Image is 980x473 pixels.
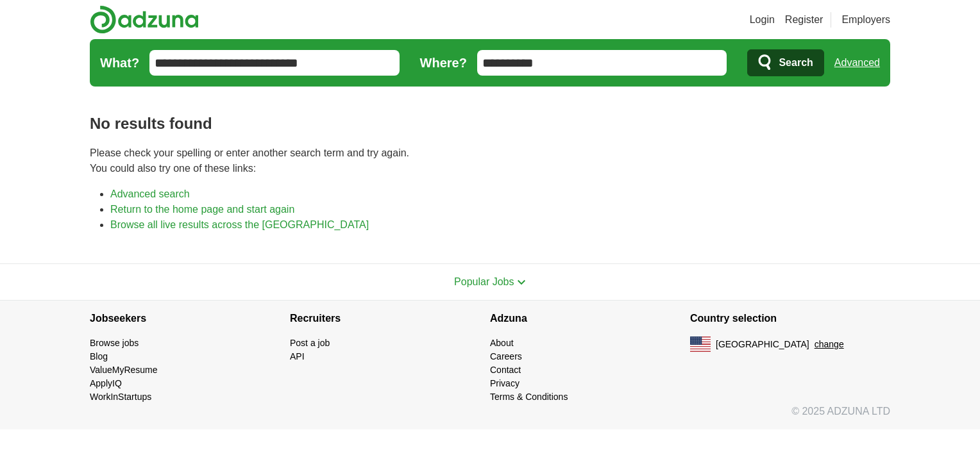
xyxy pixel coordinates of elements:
[90,378,122,388] a: ApplyIQ
[815,338,844,351] button: change
[834,50,880,76] a: Advanced
[454,276,514,287] span: Popular Jobs
[490,338,514,348] a: About
[490,392,568,402] a: Terms & Conditions
[290,351,305,361] a: API
[90,5,199,34] img: Adzuna logo
[90,145,890,176] p: Please check your spelling or enter another search term and try again. You could also try one of ...
[100,53,139,72] label: What?
[110,219,369,230] a: Browse all live results across the [GEOGRAPHIC_DATA]
[80,404,900,429] div: © 2025 ADZUNA LTD
[690,336,711,352] img: US flag
[110,204,294,215] a: Return to the home page and start again
[490,378,520,388] a: Privacy
[779,50,813,76] span: Search
[490,365,521,375] a: Contact
[90,112,890,135] h1: No results found
[690,301,890,336] h4: Country selection
[110,188,190,199] a: Advanced search
[716,338,809,351] span: [GEOGRAPHIC_DATA]
[90,351,108,361] a: Blog
[490,351,522,361] a: Careers
[90,392,151,402] a: WorkInStartups
[90,365,158,375] a: ValueMyResume
[290,338,330,348] a: Post a job
[750,12,775,28] a: Login
[517,279,526,285] img: toggle icon
[785,12,824,28] a: Register
[420,53,467,72] label: Where?
[841,12,890,28] a: Employers
[747,49,824,76] button: Search
[90,338,139,348] a: Browse jobs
